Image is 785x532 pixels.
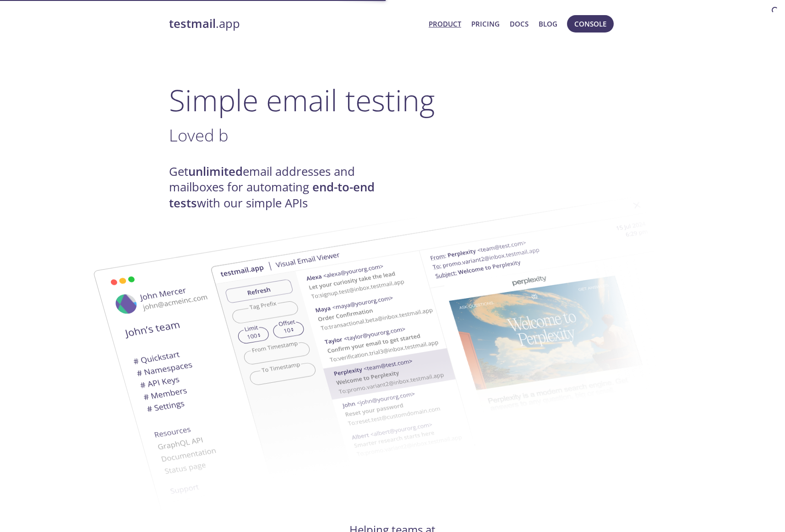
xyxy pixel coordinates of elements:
[169,82,616,118] h1: Simple email testing
[169,16,421,32] a: testmail.app
[567,15,614,33] button: Console
[574,18,606,30] span: Console
[169,124,229,147] span: Loved b
[471,18,500,30] a: Pricing
[429,18,461,30] a: Product
[169,179,375,211] strong: end-to-end tests
[169,16,216,32] strong: testmail
[510,18,529,30] a: Docs
[210,182,705,492] img: testmail-email-viewer
[539,18,557,30] a: Blog
[188,163,243,179] strong: unlimited
[169,164,392,211] h4: Get email addresses and mailboxes for automating with our simple APIs
[59,212,554,522] img: testmail-email-viewer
